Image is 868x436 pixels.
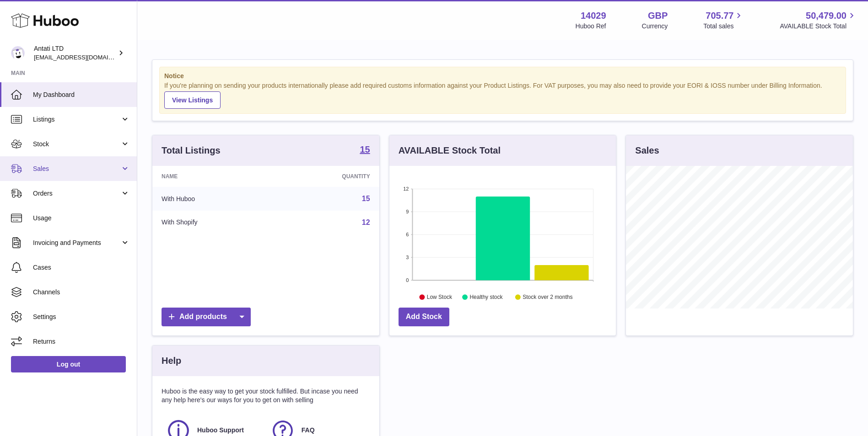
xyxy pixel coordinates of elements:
span: My Dashboard [33,90,130,99]
span: Stock [33,140,120,149]
span: Huboo Support [197,426,244,435]
a: Log out [11,356,126,372]
a: 705.77 Total sales [703,10,744,31]
text: 9 [406,209,409,214]
h3: Help [162,355,181,367]
div: Huboo Ref [576,22,606,31]
span: Settings [33,313,130,321]
text: 6 [406,232,409,237]
span: AVAILABLE Stock Total [780,22,857,31]
a: 15 [360,145,370,156]
h3: Total Listings [162,144,221,157]
span: Sales [33,165,120,173]
h3: Sales [635,144,659,157]
text: 3 [406,255,409,260]
span: 50,479.00 [806,10,846,22]
span: [EMAIL_ADDRESS][DOMAIN_NAME] [34,53,135,61]
strong: Notice [164,72,841,80]
td: With Shopify [152,211,275,234]
text: Healthy stock [469,294,503,300]
a: 50,479.00 AVAILABLE Stock Total [780,10,857,31]
td: With Huboo [152,187,275,211]
a: View Listings [164,91,221,109]
span: Invoicing and Payments [33,239,120,247]
a: Add Stock [399,308,449,326]
span: 705.77 [706,10,733,22]
div: Antati LTD [34,44,116,62]
span: Cases [33,263,130,272]
span: Total sales [703,22,744,31]
span: Channels [33,288,130,297]
h3: AVAILABLE Stock Total [399,144,501,157]
text: 12 [403,186,409,191]
strong: 15 [360,145,370,154]
a: Add products [162,308,251,326]
a: 12 [362,218,370,226]
strong: GBP [648,10,668,22]
text: Stock over 2 months [523,294,572,300]
text: 0 [406,277,409,283]
text: Low Stock [427,294,453,300]
span: Listings [33,115,120,124]
th: Name [152,166,275,187]
th: Quantity [275,166,379,187]
span: Returns [33,337,130,346]
div: If you're planning on sending your products internationally please add required customs informati... [164,81,841,109]
a: 15 [362,195,370,202]
span: FAQ [302,426,315,435]
img: internalAdmin-14029@internal.huboo.com [11,46,25,60]
span: Orders [33,189,120,198]
p: Huboo is the easy way to get your stock fulfilled. But incase you need any help here's our ways f... [162,387,370,404]
div: Currency [642,22,668,31]
span: Usage [33,214,130,223]
strong: 14029 [581,10,606,22]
